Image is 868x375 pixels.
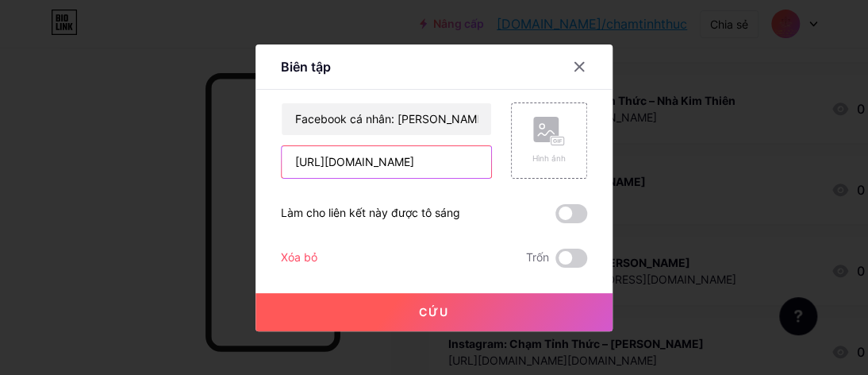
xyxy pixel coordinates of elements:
[282,146,491,178] input: URL
[419,305,449,319] font: Cứu
[281,206,460,219] font: Làm cho liên kết này được tô sáng
[282,103,491,135] input: Tiêu đề
[526,250,549,264] font: Trốn
[532,153,566,163] font: Hình ảnh
[281,250,317,264] font: Xóa bỏ
[255,293,613,331] button: Cứu
[281,59,331,75] font: Biên tập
